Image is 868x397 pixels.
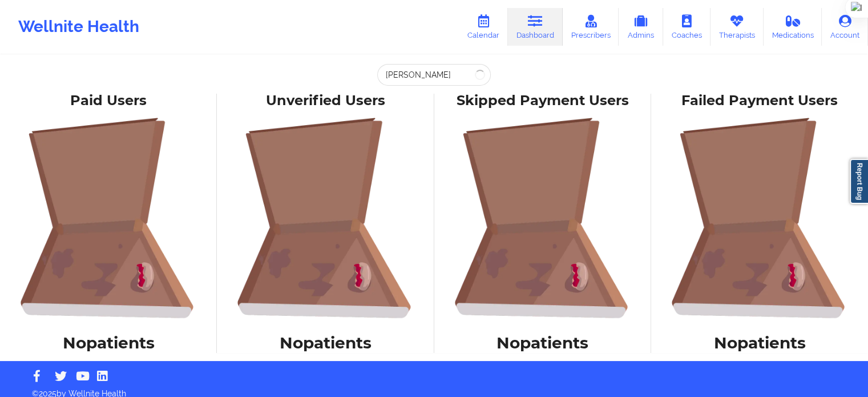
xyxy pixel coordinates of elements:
a: Dashboard [508,8,563,46]
a: Account [822,8,868,46]
h1: No patients [442,332,643,353]
div: Failed Payment Users [659,92,860,110]
img: foRBiVDZMKwAAAAASUVORK5CYII= [8,117,209,318]
a: Coaches [663,8,710,46]
a: Therapists [710,8,764,46]
a: Calendar [459,8,508,46]
a: Prescribers [563,8,619,46]
h1: No patients [225,332,426,353]
div: Unverified Users [225,92,426,110]
a: Medications [764,8,822,46]
h1: No patients [8,332,209,353]
img: foRBiVDZMKwAAAAASUVORK5CYII= [225,117,426,318]
a: Admins [619,8,663,46]
div: Skipped Payment Users [442,92,643,110]
a: Report Bug [850,159,868,204]
h1: No patients [659,332,860,353]
img: foRBiVDZMKwAAAAASUVORK5CYII= [659,117,860,318]
img: foRBiVDZMKwAAAAASUVORK5CYII= [442,117,643,318]
div: Paid Users [8,92,209,110]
